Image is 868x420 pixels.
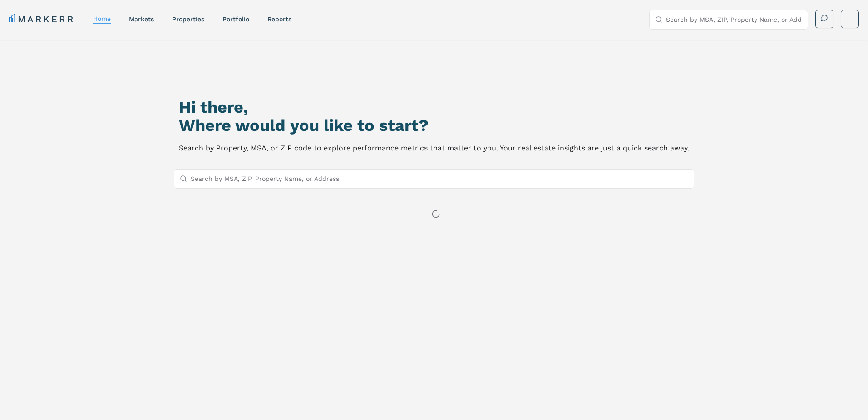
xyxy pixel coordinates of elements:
[267,15,291,23] a: reports
[172,15,204,23] a: properties
[129,15,154,23] a: markets
[179,142,689,155] p: Search by Property, MSA, or ZIP code to explore performance metrics that matter to you. Your real...
[179,98,689,116] h1: Hi there,
[179,116,689,135] h2: Where would you like to start?
[93,15,111,22] a: home
[191,170,688,188] input: Search by MSA, ZIP, Property Name, or Address
[9,13,75,25] a: MARKERR
[222,15,249,23] a: Portfolio
[666,10,802,29] input: Search by MSA, ZIP, Property Name, or Address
